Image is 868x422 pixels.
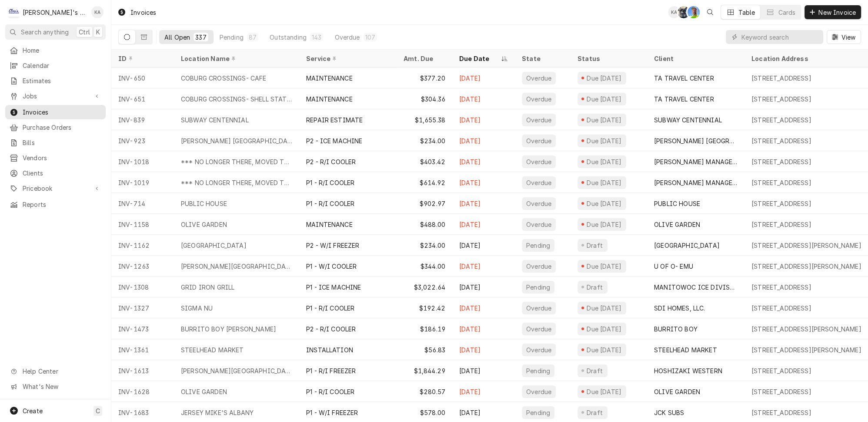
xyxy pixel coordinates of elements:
[452,235,515,256] div: [DATE]
[306,324,356,334] div: P2 - R/I COOLER
[452,172,515,193] div: [DATE]
[397,109,452,130] div: $1,655.38
[585,283,604,292] div: Draft
[452,151,515,172] div: [DATE]
[111,151,174,172] div: INV-1018
[654,136,738,145] div: [PERSON_NAME] [GEOGRAPHIC_DATA]
[306,241,360,250] div: P2 - W/I FREEZER
[452,318,515,339] div: [DATE]
[23,123,101,132] span: Purchase Orders
[181,262,292,271] div: [PERSON_NAME][GEOGRAPHIC_DATA]
[525,387,552,396] div: Overdue
[654,262,693,271] div: U OF O- EMU
[452,256,515,277] div: [DATE]
[397,277,452,297] div: $3,022.64
[452,277,515,297] div: [DATE]
[751,241,861,250] div: [STREET_ADDRESS][PERSON_NAME]
[306,136,363,145] div: P2 - ICE MACHINE
[365,33,375,42] div: 107
[306,157,356,166] div: P2 - R/I COOLER
[111,360,174,381] div: INV-1613
[778,8,795,17] div: Cards
[96,27,100,37] span: K
[525,220,552,229] div: Overdue
[397,297,452,318] div: $192.42
[181,178,292,187] div: *** NO LONGER THERE, MOVED TO HWY 99 WAREHOUSE ***[PERSON_NAME] [GEOGRAPHIC_DATA]
[306,345,353,354] div: INSTALLATION
[306,95,353,104] div: MAINTENANCE
[525,345,552,354] div: Overdue
[751,178,811,187] div: [STREET_ADDRESS]
[397,130,452,151] div: $234.00
[111,381,174,402] div: INV-1628
[525,136,552,145] div: Overdue
[586,324,623,334] div: Due [DATE]
[688,6,700,18] div: GA
[111,256,174,277] div: INV-1263
[21,27,69,37] span: Search anything
[525,241,551,250] div: Pending
[23,46,101,55] span: Home
[181,220,227,229] div: OLIVE GARDEN
[525,324,552,334] div: Overdue
[306,220,353,229] div: MAINTENANCE
[306,283,361,292] div: P1 - ICE MACHINE
[111,318,174,339] div: INV-1473
[751,115,811,125] div: [STREET_ADDRESS]
[452,130,515,151] div: [DATE]
[306,366,356,375] div: P1 - R/I FREEZER
[452,360,515,381] div: [DATE]
[585,366,604,375] div: Draft
[654,304,705,313] div: SDI HOMES, LLC.
[397,339,452,360] div: $56.83
[654,345,717,354] div: STEELHEAD MARKET
[585,241,604,250] div: Draft
[751,387,811,396] div: [STREET_ADDRESS]
[397,256,452,277] div: $344.00
[654,366,722,375] div: HOSHIZAKI WESTERN
[586,199,623,208] div: Due [DATE]
[5,89,106,103] a: Go to Jobs
[668,6,680,18] div: Korey Austin's Avatar
[586,74,623,83] div: Due [DATE]
[654,387,700,396] div: OLIVE GARDEN
[397,360,452,381] div: $1,844.29
[181,387,227,396] div: OLIVE GARDEN
[23,61,101,70] span: Calendar
[586,387,623,396] div: Due [DATE]
[181,324,276,334] div: BURRITO BOY [PERSON_NAME]
[270,33,307,42] div: Outstanding
[586,304,623,313] div: Due [DATE]
[23,153,101,162] span: Vendors
[688,6,700,18] div: Greg Austin's Avatar
[586,345,623,354] div: Due [DATE]
[827,30,861,44] button: View
[8,6,20,18] div: C
[181,157,292,166] div: *** NO LONGER THERE, MOVED TO HWY 99 WAREHOUSE ***[PERSON_NAME] [GEOGRAPHIC_DATA]
[181,199,227,208] div: PUBLIC HOUSE
[703,5,717,19] button: Open search
[111,130,174,151] div: INV-923
[334,33,360,42] div: Overdue
[164,33,190,42] div: All Open
[306,54,388,63] div: Service
[249,33,257,42] div: 87
[586,220,623,229] div: Due [DATE]
[181,304,213,313] div: SIGMA NU
[111,235,174,256] div: INV-1162
[751,220,811,229] div: [STREET_ADDRESS]
[751,95,811,104] div: [STREET_ADDRESS]
[5,43,106,57] a: Home
[586,115,623,125] div: Due [DATE]
[741,30,819,44] input: Keyword search
[525,95,552,104] div: Overdue
[5,135,106,150] a: Bills
[397,172,452,193] div: $614.92
[306,387,354,396] div: P1 - R/I COOLER
[585,408,604,417] div: Draft
[668,6,680,18] div: KA
[181,95,292,104] div: COBURG CROSSINGS- SHELL STATION
[111,172,174,193] div: INV-1019
[525,178,552,187] div: Overdue
[525,408,551,417] div: Pending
